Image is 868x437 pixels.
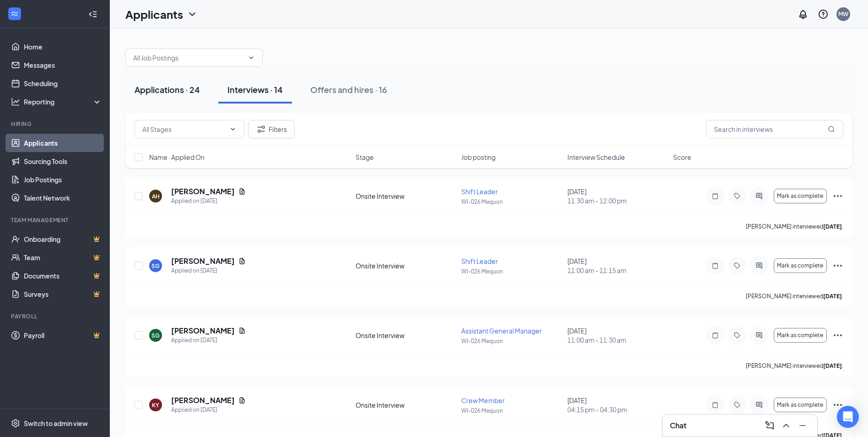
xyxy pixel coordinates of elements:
button: ComposeMessage [762,418,777,433]
span: 11:00 am - 11:15 am [567,266,668,275]
svg: Collapse [88,10,97,19]
p: [PERSON_NAME] interviewed . [746,292,843,300]
span: Mark as complete [777,262,823,269]
svg: ActiveChat [754,192,765,200]
p: [PERSON_NAME] interviewed . [746,223,843,230]
svg: Note [710,332,721,339]
h1: Applicants [125,6,183,22]
svg: Ellipses [832,399,843,410]
span: Crew Member [461,396,505,404]
b: [DATE] [823,362,842,369]
div: MW [838,10,848,18]
span: Shift Leader [461,257,498,265]
svg: Tag [732,262,743,269]
svg: Settings [11,419,20,428]
a: Job Postings [24,170,102,189]
p: WI-026 Mequon [461,268,561,275]
div: Applied on [DATE] [171,266,246,275]
span: Stage [356,153,374,162]
a: Home [24,38,102,56]
div: Hiring [11,120,100,128]
div: Onsite Interview [356,191,456,201]
b: [DATE] [823,223,842,230]
div: Onsite Interview [356,261,456,270]
svg: ChevronDown [187,9,198,20]
span: 04:15 pm - 04:30 pm [567,405,668,414]
a: Messages [24,56,102,74]
div: Onsite Interview [356,400,456,410]
svg: Document [238,257,246,265]
p: WI-026 Mequon [461,407,561,415]
div: KY [152,401,159,409]
span: Assistant General Manager [461,327,542,335]
svg: Analysis [11,97,20,106]
a: PayrollCrown [24,326,102,344]
div: Switch to admin view [24,419,88,428]
a: Talent Network [24,189,102,207]
span: Mark as complete [777,193,823,199]
div: Applied on [DATE] [171,336,246,345]
a: Scheduling [24,74,102,93]
button: Mark as complete [774,328,827,343]
svg: Tag [732,401,743,409]
p: [PERSON_NAME] interviewed . [746,362,843,370]
a: SurveysCrown [24,285,102,303]
svg: ActiveChat [754,401,765,409]
svg: Ellipses [832,191,843,202]
div: [DATE] [567,396,668,414]
div: Applied on [DATE] [171,405,246,415]
svg: ChevronUp [781,420,792,431]
span: Score [673,153,691,162]
div: SG [151,262,160,270]
svg: ComposeMessage [764,420,775,431]
div: Open Intercom Messenger [837,406,859,428]
h5: [PERSON_NAME] [171,186,235,197]
svg: MagnifyingGlass [828,126,835,133]
a: TeamCrown [24,248,102,267]
span: Job posting [461,153,496,162]
svg: Ellipses [832,260,843,271]
input: All Job Postings [133,53,244,63]
input: Search in interviews [706,120,843,138]
a: OnboardingCrown [24,230,102,248]
div: Offers and hires · 16 [310,84,387,95]
div: [DATE] [567,187,668,205]
div: Reporting [24,97,102,106]
div: SG [151,332,160,339]
svg: Filter [256,124,267,135]
span: Name · Applied On [149,153,205,162]
h5: [PERSON_NAME] [171,256,235,266]
p: WI-026 Mequon [461,337,561,345]
a: Sourcing Tools [24,152,102,170]
svg: Note [710,401,721,409]
h5: [PERSON_NAME] [171,395,235,405]
button: Mark as complete [774,258,827,273]
svg: Ellipses [832,330,843,341]
div: Applications · 24 [135,84,200,95]
svg: ActiveChat [754,262,765,269]
div: Payroll [11,312,100,320]
a: DocumentsCrown [24,267,102,285]
svg: Note [710,262,721,269]
a: Applicants [24,134,102,152]
span: 11:30 am - 12:00 pm [567,196,668,205]
div: Interviews · 14 [227,84,283,95]
svg: Document [238,397,246,404]
svg: Notifications [798,9,809,20]
div: AH [152,192,160,200]
svg: ChevronDown [229,126,237,133]
div: [DATE] [567,257,668,275]
div: Onsite Interview [356,331,456,340]
span: Mark as complete [777,402,823,408]
div: Applied on [DATE] [171,197,246,206]
div: Team Management [11,216,100,224]
svg: Tag [732,192,743,200]
svg: Tag [732,332,743,339]
button: ChevronUp [779,418,793,433]
svg: QuestionInfo [818,9,829,20]
span: Shift Leader [461,187,498,196]
b: [DATE] [823,293,842,300]
h3: Chat [670,421,686,431]
svg: Document [238,188,246,195]
button: Mark as complete [774,398,827,412]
